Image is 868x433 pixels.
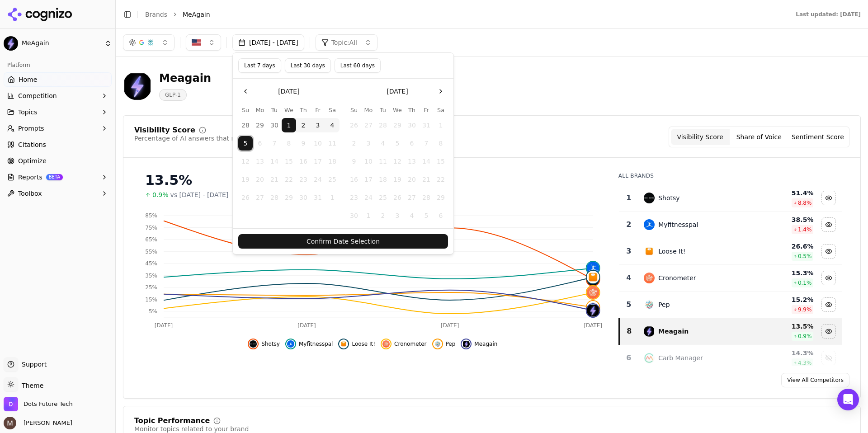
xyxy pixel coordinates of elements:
[474,340,497,348] span: Meagain
[170,190,229,199] span: vs [DATE] - [DATE]
[376,106,390,114] th: Tuesday
[4,186,112,201] button: Toolbox
[145,297,157,303] tspan: 15%
[253,106,267,114] th: Monday
[618,172,842,179] div: All Brands
[405,106,419,114] th: Thursday
[18,173,42,182] span: Reports
[624,326,635,337] div: 8
[145,260,157,267] tspan: 45%
[134,417,210,424] div: Topic Performance
[22,39,101,47] span: MeAgain
[4,58,112,72] div: Platform
[390,106,405,114] th: Wednesday
[658,193,679,202] div: Shotsy
[587,301,599,314] img: pep
[4,154,112,168] a: Optimize
[159,71,211,85] div: Meagain
[619,185,842,212] tr: 1shotsyShotsy51.4%8.8%Hide shotsy data
[623,273,635,283] div: 4
[798,333,812,340] span: 0.9 %
[149,308,157,315] tspan: 5%
[623,246,635,257] div: 3
[623,353,635,363] div: 6
[46,174,63,180] span: BETA
[419,106,434,114] th: Friday
[4,417,72,429] button: Open user button
[352,340,375,348] span: Loose It!
[821,351,836,365] button: Show carb manager data
[4,105,112,119] button: Topics
[382,340,390,348] img: cronometer
[134,127,195,134] div: Visibility Score
[781,373,849,387] a: View All Competitors
[432,339,456,349] button: Hide pep data
[20,419,72,427] span: [PERSON_NAME]
[238,106,253,114] th: Sunday
[798,306,812,313] span: 9.9 %
[238,234,448,249] button: Confirm Date Selection
[755,188,813,198] div: 51.4 %
[584,322,602,329] tspan: [DATE]
[297,322,316,329] tspan: [DATE]
[145,225,157,231] tspan: 75%
[730,129,788,145] button: Share of Voice
[282,106,296,114] th: Wednesday
[238,106,340,205] table: October 2025
[18,140,46,149] span: Citations
[331,38,357,47] span: Topic: All
[145,11,167,18] a: Brands
[347,106,448,223] table: November 2025
[821,297,836,312] button: Hide pep data
[788,129,847,145] button: Sentiment Score
[4,137,112,152] a: Citations
[587,286,599,299] img: cronometer
[238,136,253,151] button: Today, Sunday, October 5th, 2025, selected
[644,219,655,230] img: myfitnesspal
[587,271,599,283] img: loose it!
[361,106,376,114] th: Monday
[145,10,778,19] nav: breadcrumb
[238,84,253,99] button: Go to the Previous Month
[644,299,655,310] img: pep
[434,340,441,348] img: pep
[311,118,325,132] button: Friday, October 3rd, 2025, selected
[287,340,294,348] img: myfitnesspal
[619,238,842,265] tr: 3loose it!Loose It!26.6%0.5%Hide loose it! data
[644,326,655,337] img: meagain
[671,129,730,145] button: Visibility Score
[123,71,152,100] img: MeAgain
[4,397,18,411] img: Dots Future Tech
[658,300,670,309] div: Pep
[798,253,812,260] span: 0.5 %
[134,134,294,143] div: Percentage of AI answers that mention your brand
[821,191,836,205] button: Hide shotsy data
[145,273,157,279] tspan: 35%
[267,118,282,132] button: Tuesday, September 30th, 2025
[837,389,859,410] div: Open Intercom Messenger
[755,322,813,331] div: 13.5 %
[155,322,173,329] tspan: [DATE]
[18,360,47,369] span: Support
[434,106,448,114] th: Saturday
[285,58,331,73] button: Last 30 days
[821,271,836,285] button: Hide cronometer data
[4,72,112,87] a: Home
[18,189,42,198] span: Toolbox
[4,36,18,51] img: MeAgain
[311,106,325,114] th: Friday
[755,268,813,278] div: 15.3 %
[145,249,157,255] tspan: 55%
[18,156,47,165] span: Optimize
[232,34,304,51] button: [DATE] - [DATE]
[798,199,812,207] span: 8.8 %
[152,190,169,199] span: 0.9%
[4,417,16,429] img: Martyn Strydom
[159,89,187,101] span: GLP-1
[145,172,600,188] div: 13.5%
[755,242,813,251] div: 26.6 %
[755,295,813,304] div: 15.2 %
[145,236,157,243] tspan: 65%
[381,339,426,349] button: Hide cronometer data
[19,75,37,84] span: Home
